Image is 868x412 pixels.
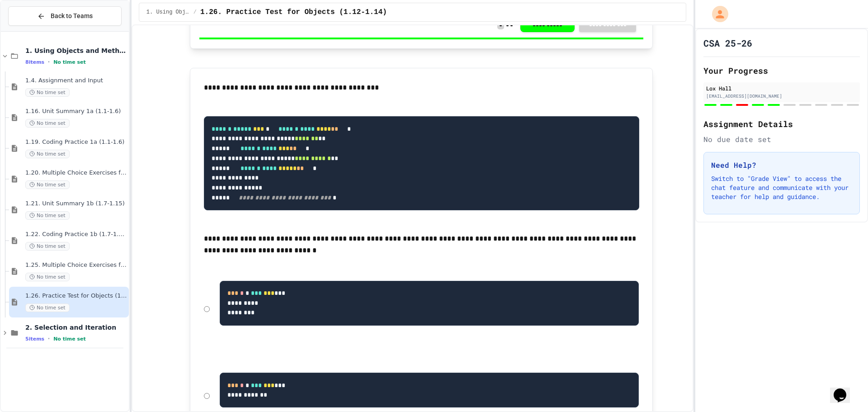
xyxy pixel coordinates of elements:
[25,119,70,128] span: No time set
[706,84,857,92] div: Lox Hall
[25,323,127,331] span: 2. Selection and Iteration
[48,335,50,342] span: •
[53,336,86,342] span: No time set
[25,47,127,55] span: 1. Using Objects and Methods
[703,118,860,130] h2: Assignment Details
[25,77,127,85] span: 1.4. Assignment and Input
[25,180,70,189] span: No time set
[25,292,127,300] span: 1.26. Practice Test for Objects (1.12-1.14)
[25,303,70,312] span: No time set
[25,231,127,238] span: 1.22. Coding Practice 1b (1.7-1.15)
[25,138,127,146] span: 1.19. Coding Practice 1a (1.1-1.6)
[830,376,859,403] iframe: chat widget
[51,11,93,21] span: Back to Teams
[25,150,70,158] span: No time set
[711,174,852,201] p: Switch to "Grade View" to access the chat feature and communicate with your teacher for help and ...
[711,160,852,170] h3: Need Help?
[25,169,127,177] span: 1.20. Multiple Choice Exercises for Unit 1a (1.1-1.6)
[703,64,860,77] h2: Your Progress
[706,93,857,99] div: [EMAIL_ADDRESS][DOMAIN_NAME]
[703,4,731,24] div: My Account
[25,242,70,251] span: No time set
[193,9,197,16] span: /
[53,59,86,65] span: No time set
[25,336,44,342] span: 5 items
[25,200,127,208] span: 1.21. Unit Summary 1b (1.7-1.15)
[703,134,860,145] div: No due date set
[703,37,752,49] h1: CSA 25-26
[25,211,70,220] span: No time set
[25,88,70,97] span: No time set
[25,273,70,281] span: No time set
[25,108,127,115] span: 1.16. Unit Summary 1a (1.1-1.6)
[146,9,190,16] span: 1. Using Objects and Methods
[200,7,387,18] span: 1.26. Practice Test for Objects (1.12-1.14)
[25,261,127,269] span: 1.25. Multiple Choice Exercises for Unit 1b (1.9-1.15)
[25,59,44,65] span: 8 items
[48,58,50,66] span: •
